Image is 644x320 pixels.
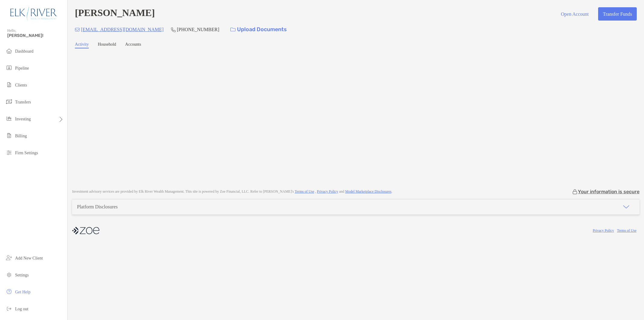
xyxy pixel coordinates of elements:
img: company logo [72,224,99,237]
img: Phone Icon [171,27,176,32]
img: billing icon [5,132,13,139]
p: Investment advisory services are provided by Elk River Wealth Management . This site is powered b... [72,189,392,194]
a: Household [98,42,116,48]
span: Pipeline [15,66,29,70]
img: dashboard icon [5,47,13,54]
span: [PERSON_NAME]! [7,33,64,38]
img: logout icon [5,305,13,312]
img: firm-settings icon [5,149,13,156]
div: Platform Disclosures [77,204,118,210]
p: [EMAIL_ADDRESS][DOMAIN_NAME] [81,26,164,33]
a: Accounts [125,42,141,48]
img: clients icon [5,81,13,88]
img: transfers icon [5,98,13,105]
p: Your information is secure [578,189,639,194]
span: Billing [15,134,27,138]
img: Zoe Logo [7,2,60,24]
span: Settings [15,273,29,277]
a: Terms of Use [617,228,636,233]
span: Firm Settings [15,151,38,155]
img: Email Icon [75,28,80,31]
a: Activity [75,42,89,48]
img: get-help icon [5,288,13,295]
p: [PHONE_NUMBER] [177,26,219,33]
a: Privacy Policy [593,228,614,233]
img: add_new_client icon [5,254,13,261]
a: Model Marketplace Disclosures [345,189,391,194]
a: Upload Documents [226,23,291,36]
span: Add New Client [15,256,43,260]
span: Clients [15,83,27,87]
button: Open Account [556,7,593,21]
span: Get Help [15,290,30,294]
span: Log out [15,307,28,311]
span: Dashboard [15,49,34,54]
span: Transfers [15,100,31,104]
img: investing icon [5,115,13,122]
button: Transfer Funds [598,7,637,21]
img: button icon [230,28,235,32]
span: Investing [15,117,31,121]
img: settings icon [5,271,13,278]
a: Privacy Policy [317,189,338,194]
h4: [PERSON_NAME] [75,7,155,21]
img: icon arrow [623,203,630,211]
a: Terms of Use [295,189,314,194]
img: pipeline icon [5,64,13,71]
